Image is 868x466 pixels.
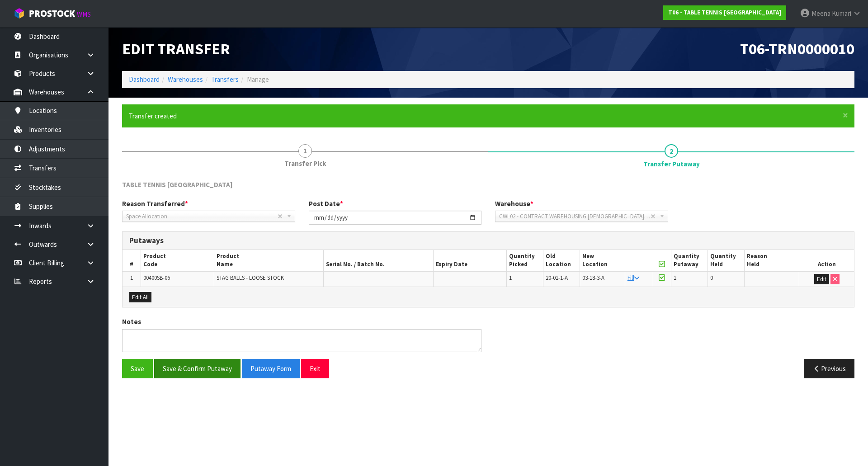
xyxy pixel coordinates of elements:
[168,75,203,84] a: Warehouses
[301,359,329,378] button: Exit
[506,250,543,271] th: Quantity Picked
[811,9,830,18] span: Meena
[674,274,676,282] span: 1
[309,211,482,225] input: Post Date
[668,9,781,16] strong: T06 - TABLE TENNIS [GEOGRAPHIC_DATA]
[434,250,507,271] th: Expiry Date
[122,359,153,378] button: Save
[14,8,25,19] img: cube-alt.png
[126,211,278,222] span: Space Allocation
[814,274,829,285] button: Edit
[509,274,512,282] span: 1
[309,199,343,208] label: Post Date
[495,199,533,208] label: Warehouse
[710,274,713,282] span: 0
[546,274,568,282] span: 20-01-1-A
[143,274,170,282] span: 00400SB-06
[122,317,141,326] label: Notes
[123,250,141,271] th: #
[141,250,214,271] th: Product Code
[130,274,133,282] span: 1
[499,211,651,222] span: CWL02 - CONTRACT WAREHOUSING [DEMOGRAPHIC_DATA] RUBY
[740,39,854,58] span: T06-TRN0000010
[122,199,188,208] label: Reason Transferred
[284,159,326,168] span: Transfer Pick
[804,359,854,378] button: Previous
[832,9,851,18] span: Kumari
[744,250,799,271] th: Reason Held
[129,75,160,84] a: Dashboard
[708,250,744,271] th: Quantity Held
[799,250,854,271] th: Action
[122,173,854,385] span: Transfer Putaway
[129,236,847,245] h3: Putaways
[627,274,639,282] a: Fill
[211,75,239,84] a: Transfers
[665,144,678,158] span: 2
[214,250,324,271] th: Product Name
[122,180,233,189] span: TABLE TENNIS [GEOGRAPHIC_DATA]
[671,250,708,271] th: Quantity Putaway
[543,250,580,271] th: Old Location
[154,359,241,378] button: Save & Confirm Putaway
[129,292,151,303] button: Edit All
[242,359,300,378] button: Putaway Form
[324,250,434,271] th: Serial No. / Batch No.
[843,109,848,122] span: ×
[122,39,230,58] span: Edit Transfer
[217,274,284,282] span: STAG BALLS - LOOSE STOCK
[580,250,653,271] th: New Location
[77,10,91,19] small: WMS
[250,364,291,373] span: Putaway Form
[643,159,700,169] span: Transfer Putaway
[582,274,604,282] span: 03-18-3-A
[29,8,75,19] span: ProStock
[247,75,269,84] span: Manage
[663,5,786,20] a: T06 - TABLE TENNIS [GEOGRAPHIC_DATA]
[298,144,312,158] span: 1
[129,112,177,120] span: Transfer created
